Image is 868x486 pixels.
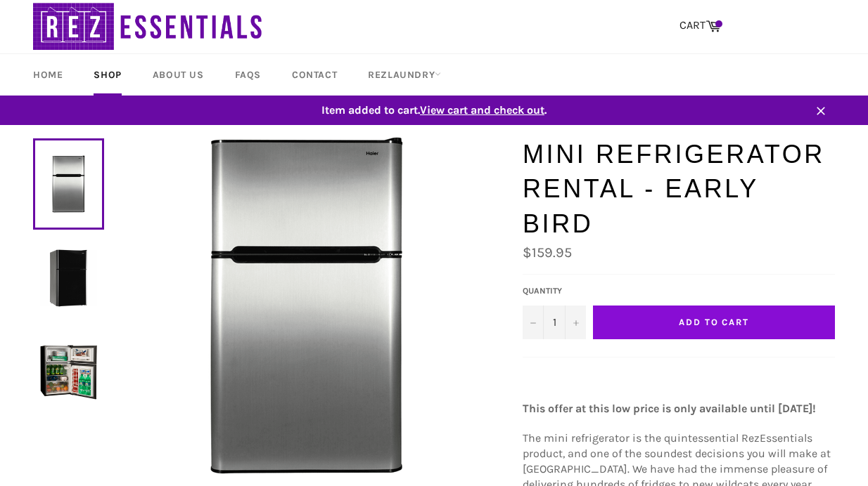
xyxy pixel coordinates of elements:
a: Item added to cart.View cart and check out. [19,96,849,125]
a: Shop [79,54,135,96]
a: Home [19,54,77,96]
strong: This offer at this low price is only available until [DATE]! [523,402,816,415]
h1: Mini Refrigerator Rental - Early Bird [523,137,835,242]
span: Add to Cart [679,317,749,327]
span: Item added to cart. . [19,103,849,118]
span: $159.95 [523,244,572,261]
img: Mini Refrigerator Rental - Early Bird [40,343,97,400]
span: View cart and check out [420,103,544,117]
a: About Us [139,54,218,96]
a: RezLaundry [354,54,455,96]
label: Quantity [523,285,586,297]
button: Decrease quantity [523,306,544,339]
button: Increase quantity [565,306,586,339]
button: Add to Cart [593,306,835,339]
img: Mini Refrigerator Rental - Early Bird [40,249,97,306]
a: Contact [278,54,351,96]
a: CART [672,11,728,41]
a: FAQs [221,54,275,96]
img: Mini Refrigerator Rental - Early Bird [138,137,476,474]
